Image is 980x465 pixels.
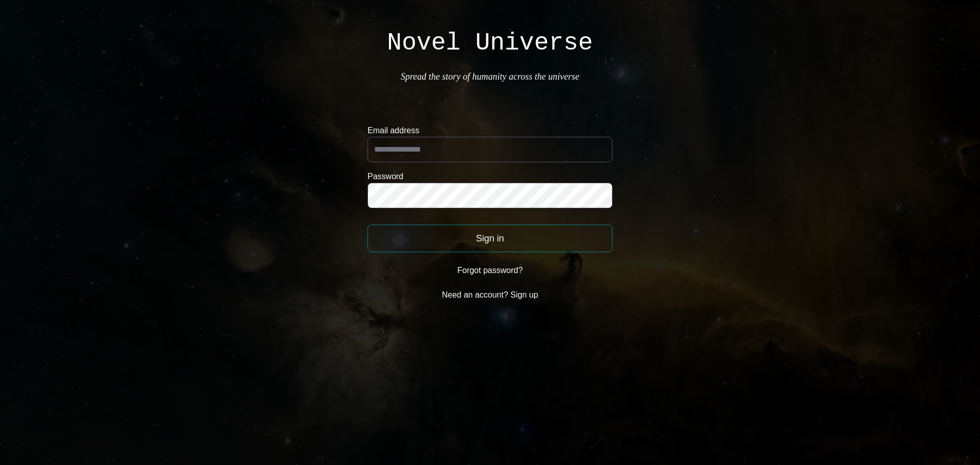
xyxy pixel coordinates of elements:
[387,31,593,55] h1: Novel Universe
[367,285,612,305] button: Need an account? Sign up
[367,125,612,137] label: Email address
[367,225,612,252] button: Sign in
[367,260,612,281] button: Forgot password?
[367,170,612,183] label: Password
[401,69,579,84] p: Spread the story of humanity across the universe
